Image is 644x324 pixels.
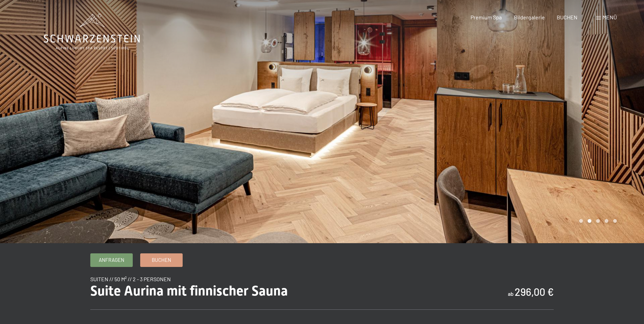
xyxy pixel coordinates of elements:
span: Anfragen [99,256,124,264]
a: Anfragen [91,254,132,267]
span: Suiten // 50 m² // 2 - 3 Personen [90,276,171,282]
b: 296,00 € [515,286,554,298]
a: Buchen [141,254,182,267]
span: ab [508,290,514,297]
a: Bildergalerie [514,14,545,20]
a: Premium Spa [471,14,502,20]
span: Suite Aurina mit finnischer Sauna [90,283,288,299]
span: Menü [603,14,617,20]
span: Buchen [152,256,171,264]
a: BUCHEN [557,14,577,20]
